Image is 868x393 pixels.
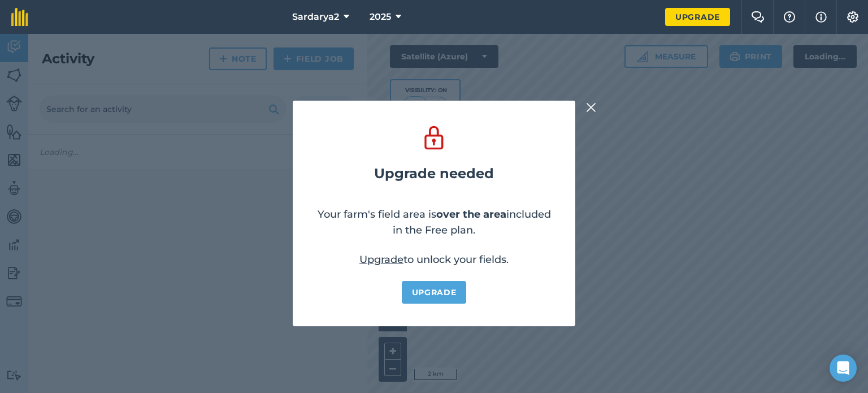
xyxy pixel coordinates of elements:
[374,166,494,182] h2: Upgrade needed
[359,253,403,266] a: Upgrade
[665,8,730,26] a: Upgrade
[402,281,467,304] a: Upgrade
[315,206,553,238] p: Your farm's field area is included in the Free plan.
[11,8,28,26] img: fieldmargin Logo
[359,252,509,267] p: to unlock your fields.
[292,10,339,24] span: Sardarya2
[846,11,860,23] img: A cog icon
[436,208,506,221] strong: over the area
[815,10,827,24] img: svg+xml;base64,PHN2ZyB4bWxucz0iaHR0cDovL3d3dy53My5vcmcvMjAwMC9zdmciIHdpZHRoPSIxNyIgaGVpZ2h0PSIxNy...
[830,355,857,382] div: Open Intercom Messenger
[783,11,796,23] img: A question mark icon
[751,11,765,23] img: Two speech bubbles overlapping with the left bubble in the forefront
[370,10,391,24] span: 2025
[586,101,596,114] img: svg+xml;base64,PHN2ZyB4bWxucz0iaHR0cDovL3d3dy53My5vcmcvMjAwMC9zdmciIHdpZHRoPSIyMiIgaGVpZ2h0PSIzMC...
